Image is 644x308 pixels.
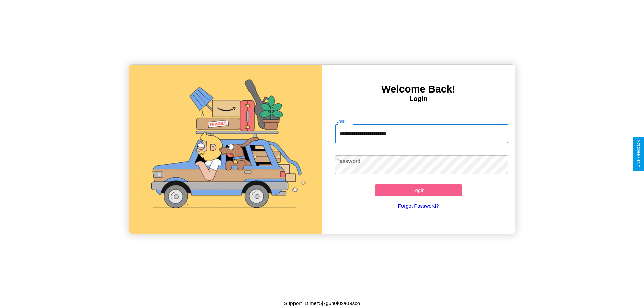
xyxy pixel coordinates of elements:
a: Forgot Password? [332,196,505,215]
img: gif [129,65,322,234]
h3: Welcome Back! [322,83,515,95]
div: Give Feedback [636,140,641,168]
button: Login [375,184,462,196]
label: Email [336,118,347,124]
h4: Login [322,95,515,103]
p: Support ID: mez5j7g6n0f0xa09sco [284,299,360,308]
